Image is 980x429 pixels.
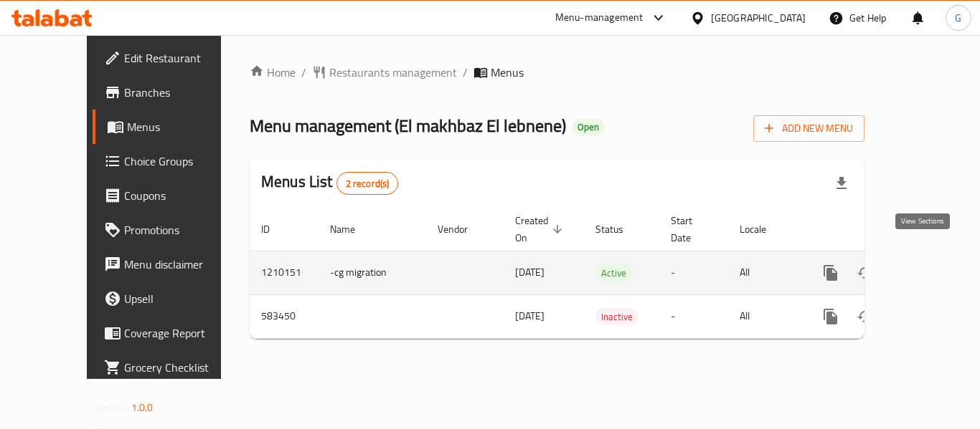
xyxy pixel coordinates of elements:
span: Menus [491,64,524,81]
a: Coverage Report [93,316,250,350]
table: enhanced table [250,208,963,339]
span: [DATE] [515,263,545,281]
div: [GEOGRAPHIC_DATA] [711,10,806,26]
a: Grocery Checklist [93,350,250,385]
span: Upsell [124,290,239,307]
span: Choice Groups [124,153,239,170]
button: Change Status [848,299,882,334]
li: / [463,64,468,81]
a: Coupons [93,178,250,213]
span: 2 record(s) [337,177,398,191]
button: Change Status [848,256,882,290]
span: Branches [124,84,239,101]
span: Open [572,121,605,133]
a: Home [250,64,296,81]
th: Actions [802,208,963,251]
a: Restaurants management [312,64,457,81]
span: [DATE] [515,307,545,325]
td: All [728,294,802,338]
div: Inactive [595,308,639,325]
a: Branches [93,75,250,110]
span: Start Date [671,212,711,246]
button: more [814,256,848,290]
div: Active [595,264,632,281]
span: Coupons [124,187,239,204]
span: Vendor [438,221,486,238]
span: Restaurants management [329,64,457,81]
a: Edit Restaurant [93,41,250,75]
span: Name [330,221,374,238]
a: Promotions [93,213,250,247]
span: ID [261,221,288,238]
nav: breadcrumb [250,64,864,81]
div: Menu-management [555,9,644,26]
span: 1.0.0 [131,398,154,417]
li: / [301,64,306,81]
span: Active [595,265,632,281]
span: Status [595,221,642,238]
span: Locale [740,221,785,238]
h2: Menus List [261,171,398,195]
span: Created On [515,212,567,246]
td: All [728,251,802,294]
span: G [955,10,961,26]
span: Menus [127,118,239,135]
span: Version: [94,398,129,417]
a: Menu disclaimer [93,247,250,281]
td: - [659,294,728,338]
span: Coverage Report [124,324,239,342]
a: Upsell [93,281,250,316]
a: Choice Groups [93,144,250,178]
span: Promotions [124,221,239,238]
span: Add New Menu [765,120,853,138]
div: Open [572,119,605,136]
td: 583450 [250,294,319,338]
td: -cg migration [319,251,426,294]
a: Menus [93,110,250,144]
button: Add New Menu [753,115,864,142]
button: more [814,299,848,334]
td: - [659,251,728,294]
span: Inactive [595,309,639,325]
span: Menu management ( El makhbaz El lebnene ) [250,110,566,142]
div: Export file [824,166,859,201]
td: 1210151 [250,251,319,294]
span: Grocery Checklist [124,359,239,376]
span: Menu disclaimer [124,256,239,273]
span: Edit Restaurant [124,49,239,67]
div: Total records count [336,172,399,195]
